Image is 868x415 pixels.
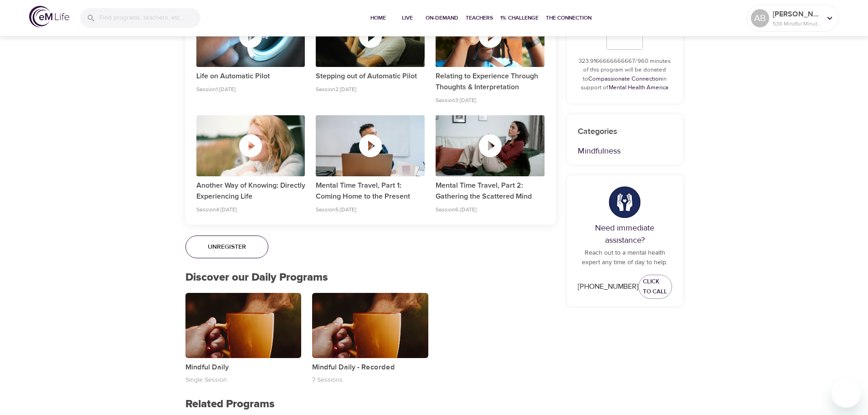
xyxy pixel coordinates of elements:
[29,6,69,27] img: logo
[436,180,544,202] p: Mental Time Travel, Part 2: Gathering the Scattered Mind
[832,379,861,408] iframe: Button to launch messaging window
[578,125,672,138] p: Categories
[609,186,641,218] img: hands.png
[643,277,668,297] span: Click to Call
[316,205,425,214] p: Session 5 · [DATE]
[316,71,425,82] p: Stepping out of Automatic Pilot
[312,362,428,373] p: Mindful Daily - Recorded
[546,13,591,23] span: The Connection
[99,8,200,28] input: Find programs, teachers, etc...
[185,269,556,286] p: Discover our Daily Programs
[773,9,821,20] p: [PERSON_NAME]
[609,84,668,91] a: Mental Health America
[185,376,227,384] p: Single Session
[196,205,305,214] p: Session 4 · [DATE]
[500,13,539,23] span: 1% Challenge
[578,222,672,246] p: Need immediate assistance?
[436,96,544,104] p: Session 3 · [DATE]
[367,13,389,23] span: Home
[316,85,425,93] p: Session 2 · [DATE]
[751,9,769,27] div: AB
[316,180,425,202] p: Mental Time Travel, Part 1: Coming Home to the Present
[312,376,343,384] p: 7 Sessions
[185,396,556,412] p: Related Programs
[196,85,305,93] p: Session 1 · [DATE]
[773,20,821,28] p: 538 Mindful Minutes
[588,75,662,82] a: Compassionate Connection
[436,71,544,92] p: Relating to Experience Through Thoughts & Interpretation
[396,13,418,23] span: Live
[638,275,672,299] a: Click to Call
[185,236,268,258] button: Unregister
[466,13,493,23] span: Teachers
[196,71,305,82] p: Life on Automatic Pilot
[208,241,246,253] span: Unregister
[196,180,305,202] p: Another Way of Knowing: Directly Experiencing Life
[578,282,638,292] div: [PHONE_NUMBER]
[426,13,458,23] span: On-Demand
[578,57,672,92] p: 323.9166666666667/960 minutes of this program will be donated to in support of
[578,145,672,157] p: Mindfulness
[436,205,544,214] p: Session 6 · [DATE]
[578,248,672,267] p: Reach out to a mental health expert any time of day to help.
[185,362,302,373] p: Mindful Daily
